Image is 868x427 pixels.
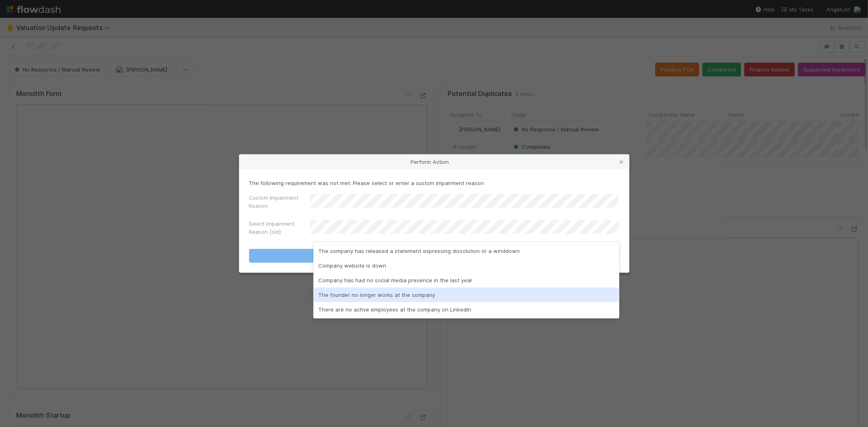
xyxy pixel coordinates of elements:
p: The following requirement was not met: Please select or enter a custom impairment reason [249,179,619,187]
div: Company website is down [313,258,619,273]
div: The company has released a statement expressing dissolution or a winddown [313,244,619,258]
div: Perform Action [239,155,629,169]
div: Company has had no social media presence in the last year [313,273,619,288]
label: Select Impairment Reason [old] [249,220,310,236]
button: Suspected Impairment [249,249,619,263]
div: The founder no longer works at the company [313,288,619,302]
label: Custom Impairment Reason [249,194,310,210]
div: There are no active employees at the company on LinkedIn [313,302,619,317]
